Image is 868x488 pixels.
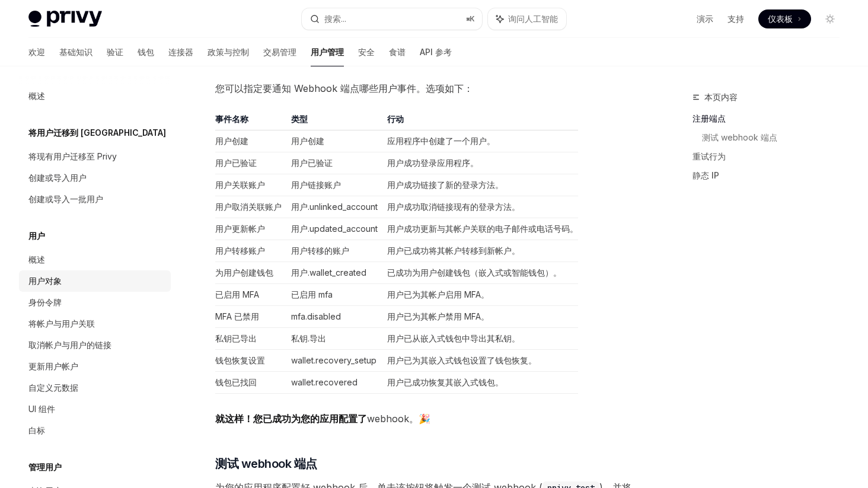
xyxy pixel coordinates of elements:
[727,13,744,25] a: 支持
[702,132,777,142] font: 测试 webhook 端点
[387,267,561,278] font: 已成功为用户创建钱包（嵌入式或智能钱包）。
[215,355,265,365] font: 钱包恢复设置
[19,189,171,210] a: 创建或导入一批用户
[488,8,566,30] button: 询问人工智能
[19,167,171,189] a: 创建或导入用户
[28,47,45,57] font: 欢迎
[693,151,726,161] font: 重试行为
[420,47,452,57] font: API 参考
[28,361,78,371] font: 更新用户帐户
[387,355,537,365] font: 用户已为其嵌入式钱包设置了钱包恢复。
[466,14,470,23] font: ⌘
[291,245,349,256] font: 用户转移的账户
[28,318,95,328] font: 将帐户与用户关联
[291,114,308,124] font: 类型
[28,382,78,393] font: 自定义元数据
[367,413,430,425] font: webhook。🎉
[19,270,171,292] a: 用户对象
[215,413,367,425] font: 就这样！您已成功为您的应用配置了
[215,114,248,124] font: 事件名称
[697,14,713,24] font: 演示
[508,14,558,24] font: 询问人工智能
[389,38,406,66] a: 食谱
[387,202,520,212] font: 用户成功取消链接现有的登录方法。
[215,377,257,387] font: 钱包已找回
[702,128,849,147] a: 测试 webhook 端点
[387,245,520,256] font: 用户已成功将其帐户转移到新帐户。
[470,14,475,23] font: K
[28,254,45,264] font: 概述
[19,85,171,107] a: 概述
[215,267,273,278] font: 为用户创建钱包
[168,47,193,57] font: 连接器
[291,267,366,278] font: 用户.wallet_created
[19,398,171,420] a: UI 组件
[727,14,744,24] font: 支持
[387,180,503,190] font: 用户成功链接了新的登录方法。
[28,127,166,138] font: 将用户迁移到 [GEOGRAPHIC_DATA]
[28,231,45,241] font: 用户
[19,420,171,441] a: 白标
[28,194,103,204] font: 创建或导入一批用户
[138,38,154,66] a: 钱包
[59,38,92,66] a: 基础知识
[208,47,249,57] font: 政策与控制
[215,289,259,299] font: 已启用 MFA
[693,109,849,128] a: 注册端点
[28,151,117,161] font: 将现有用户迁移至 Privy
[19,292,171,313] a: 身份令牌
[387,136,495,146] font: 应用程序中创建了一个用户。
[387,158,478,168] font: 用户成功登录应用程序。
[420,38,452,66] a: API 参考
[387,289,489,299] font: 用户已为其帐户启用 MFA。
[19,377,171,398] a: 自定义元数据
[291,136,324,146] font: 用户创建
[28,276,62,286] font: 用户对象
[704,92,738,102] font: 本页内容
[19,356,171,377] a: 更新用户帐户
[138,47,154,57] font: 钱包
[168,38,193,66] a: 连接器
[28,173,87,183] font: 创建或导入用户
[28,462,62,472] font: 管理用户
[693,166,849,185] a: 静态 IP
[821,9,840,28] button: 切换暗模式
[693,113,726,123] font: 注册端点
[768,14,793,24] font: 仪表板
[693,170,719,180] font: 静态 IP
[28,91,45,101] font: 概述
[263,38,296,66] a: 交易管理
[758,9,811,28] a: 仪表板
[107,47,123,57] font: 验证
[215,457,317,471] font: 测试 webhook 端点
[215,180,265,190] font: 用户关联账户
[28,297,62,307] font: 身份令牌
[28,340,111,350] font: 取消帐户与用户的链接
[291,158,333,168] font: 用户已验证
[215,311,259,321] font: MFA 已禁用
[28,38,45,66] a: 欢迎
[215,202,282,212] font: 用户取消关联账户
[107,38,123,66] a: 验证
[215,136,248,146] font: 用户创建
[291,202,378,212] font: 用户.unlinked_account
[291,289,333,299] font: 已启用 mfa
[215,245,265,256] font: 用户转移账户
[358,38,375,66] a: 安全
[387,311,489,321] font: 用户已为其帐户禁用 MFA。
[311,47,344,57] font: 用户管理
[59,47,92,57] font: 基础知识
[697,13,713,25] a: 演示
[215,82,473,94] font: 您可以指定要通知 Webhook 端点哪些用户事件。选项如下：
[387,333,520,343] font: 用户已从嵌入式钱包中导出其私钥。
[291,224,378,234] font: 用户.updated_account
[19,146,171,167] a: 将现有用户迁移至 Privy
[389,47,406,57] font: 食谱
[28,425,45,435] font: 白标
[19,334,171,356] a: 取消帐户与用户的链接
[302,8,481,30] button: 搜索...⌘K
[324,14,346,24] font: 搜索...
[208,38,249,66] a: 政策与控制
[291,377,358,387] font: wallet.recovered
[387,114,404,124] font: 行动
